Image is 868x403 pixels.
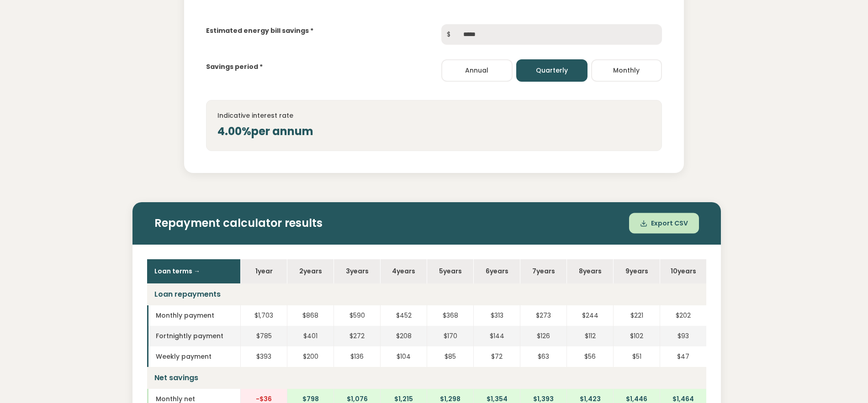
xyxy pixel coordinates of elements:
[613,259,660,283] th: 9 year s
[217,123,651,140] div: 4.00% per annum
[154,217,699,230] h2: Repayment calculator results
[380,326,427,346] td: $208
[473,259,520,283] th: 6 year s
[441,24,456,45] span: $
[206,62,263,72] label: Savings period *
[473,326,520,346] td: $144
[660,259,706,283] th: 10 year s
[520,346,566,367] td: $63
[613,346,660,367] td: $51
[287,259,333,283] th: 2 year s
[147,346,240,367] td: Weekly payment
[427,346,473,367] td: $85
[380,305,427,326] td: $452
[333,326,380,346] td: $272
[147,283,706,305] td: Loan repayments
[240,326,287,346] td: $785
[287,346,333,367] td: $200
[566,326,613,346] td: $112
[660,346,706,367] td: $47
[333,259,380,283] th: 3 year s
[427,326,473,346] td: $170
[333,346,380,367] td: $136
[380,346,427,367] td: $104
[206,26,313,36] label: Estimated energy bill savings *
[613,326,660,346] td: $102
[147,305,240,326] td: Monthly payment
[427,259,473,283] th: 5 year s
[147,367,706,389] td: Net savings
[240,305,287,326] td: $1,703
[427,305,473,326] td: $368
[613,305,660,326] td: $221
[660,326,706,346] td: $93
[287,305,333,326] td: $868
[516,59,587,82] button: Quarterly
[333,305,380,326] td: $590
[520,305,566,326] td: $273
[287,326,333,346] td: $401
[147,259,240,283] th: Loan terms →
[240,346,287,367] td: $393
[441,59,513,82] button: Annual
[566,346,613,367] td: $56
[520,326,566,346] td: $126
[566,259,613,283] th: 8 year s
[591,59,662,82] button: Monthly
[566,305,613,326] td: $244
[520,259,566,283] th: 7 year s
[240,259,287,283] th: 1 year
[217,111,651,120] h4: Indicative interest rate
[473,305,520,326] td: $313
[629,213,699,234] button: Export CSV
[147,326,240,346] td: Fortnightly payment
[473,346,520,367] td: $72
[380,259,427,283] th: 4 year s
[660,305,706,326] td: $202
